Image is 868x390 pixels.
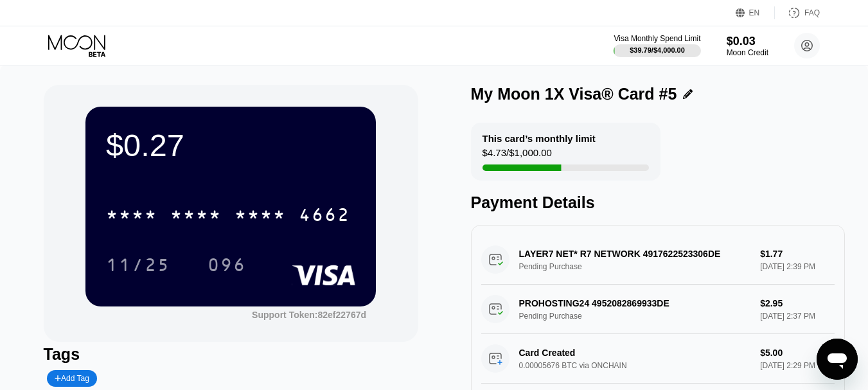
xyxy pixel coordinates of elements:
div: Tags [44,345,418,364]
div: Support Token: 82ef22767d [252,310,366,320]
div: My Moon 1X Visa® Card #5 [471,85,677,103]
div: Moon Credit [727,48,768,57]
div: $39.79 / $4,000.00 [630,46,685,54]
div: This card’s monthly limit [483,133,596,144]
div: Support Token:82ef22767d [252,310,366,320]
div: Payment Details [471,193,846,212]
div: 4662 [299,206,350,227]
div: EN [736,6,775,19]
div: 096 [208,256,246,277]
div: $0.27 [106,127,355,163]
iframe: Button to launch messaging window [817,339,858,380]
div: $0.03Moon Credit [727,35,768,57]
div: FAQ [804,8,820,17]
div: 096 [198,249,256,281]
div: FAQ [775,6,820,19]
div: Visa Monthly Spend Limit$39.79/$4,000.00 [614,34,700,57]
div: Add Tag [47,370,97,387]
div: Visa Monthly Spend Limit [614,34,700,43]
div: EN [749,8,760,17]
div: 11/25 [96,249,180,281]
div: $0.03 [727,35,768,48]
div: Add Tag [55,374,89,383]
div: $4.73 / $1,000.00 [483,147,552,164]
div: 11/25 [106,256,170,277]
